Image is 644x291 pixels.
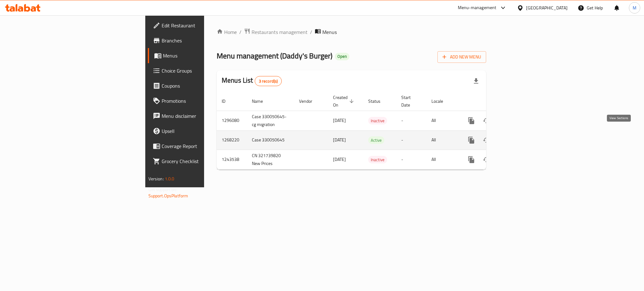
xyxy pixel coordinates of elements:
td: CN 321739820 New Prices [247,150,294,169]
h2: Menus List [222,76,282,86]
div: Active [368,136,384,144]
div: Inactive [368,156,387,163]
span: Menu management ( Daddy's Burger ) [217,49,332,63]
div: Open [335,53,349,60]
span: Created On [333,94,356,109]
span: M [633,4,636,11]
button: more [464,133,479,148]
a: Coverage Report [148,139,253,154]
span: Coverage Report [162,142,248,150]
span: Grocery Checklist [162,157,248,165]
div: [GEOGRAPHIC_DATA] [526,4,568,11]
span: Promotions [162,97,248,105]
span: ID [222,97,234,105]
table: enhanced table [217,92,529,170]
span: [DATE] [333,116,346,124]
button: Change Status [479,152,494,167]
span: Start Date [401,94,419,109]
span: Edit Restaurant [162,22,248,29]
span: Inactive [368,156,387,163]
span: Branches [162,37,248,44]
span: [DATE] [333,136,346,144]
li: / [310,28,312,36]
td: - [396,130,426,150]
span: Restaurants management [252,28,308,36]
span: Name [252,97,271,105]
span: Inactive [368,117,387,124]
span: Choice Groups [162,67,248,74]
button: Change Status [479,113,494,128]
td: All [426,111,459,130]
a: Restaurants management [244,28,308,36]
span: 1.0.0 [165,175,175,183]
span: Menu disclaimer [162,112,248,120]
td: Case 330050645 [247,130,294,150]
a: Menu disclaimer [148,108,253,124]
span: Upsell [162,127,248,135]
td: - [396,150,426,169]
a: Support.OpsPlatform [148,192,188,200]
span: Add New Menu [442,53,481,61]
span: Get support on: [148,185,177,194]
a: Menus [148,48,253,63]
button: more [464,113,479,128]
span: Status [368,97,389,105]
a: Upsell [148,124,253,139]
td: Case 330050645-cg migration [247,111,294,130]
span: Locale [431,97,451,105]
span: Active [368,137,384,144]
div: Export file [469,74,484,89]
span: Open [335,54,349,59]
span: 3 record(s) [255,78,282,84]
td: All [426,130,459,150]
span: Vendor [299,97,320,105]
td: - [396,111,426,130]
button: Change Status [479,133,494,148]
span: Menus [322,28,337,36]
button: Add New Menu [437,51,486,63]
span: Menus [163,52,248,59]
a: Coupons [148,78,253,93]
a: Branches [148,33,253,48]
span: Version: [148,175,164,183]
nav: breadcrumb [217,28,486,36]
span: Coupons [162,82,248,90]
a: Promotions [148,93,253,108]
div: Total records count [255,76,282,86]
a: Edit Restaurant [148,18,253,33]
span: [DATE] [333,155,346,163]
button: more [464,152,479,167]
a: Choice Groups [148,63,253,78]
a: Grocery Checklist [148,154,253,169]
th: Actions [459,92,529,111]
div: Menu-management [458,4,497,12]
td: All [426,150,459,169]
